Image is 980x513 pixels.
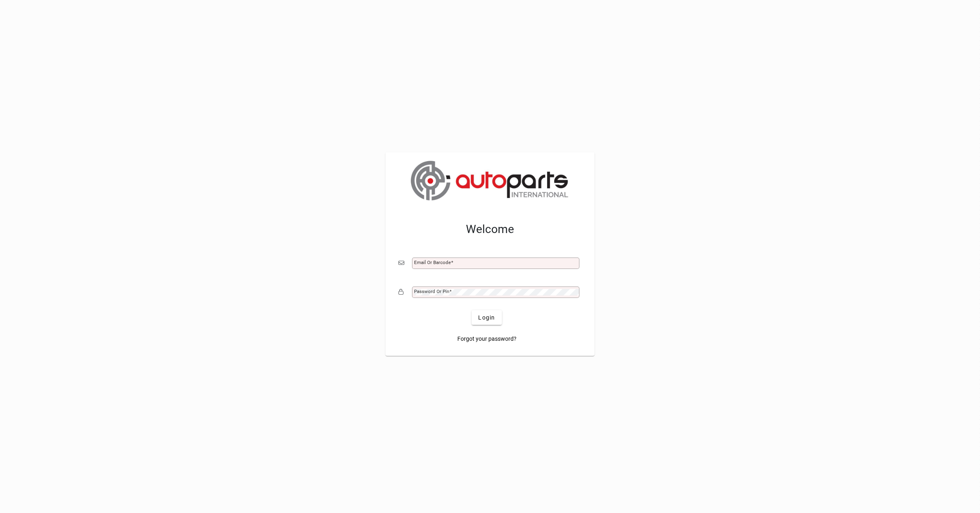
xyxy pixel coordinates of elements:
mat-label: Password or Pin [414,289,449,294]
mat-label: Email or Barcode [414,260,451,265]
a: Forgot your password? [454,331,520,346]
span: Login [478,313,495,322]
span: Forgot your password? [457,335,517,343]
h2: Welcome [399,222,581,236]
button: Login [472,310,501,325]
